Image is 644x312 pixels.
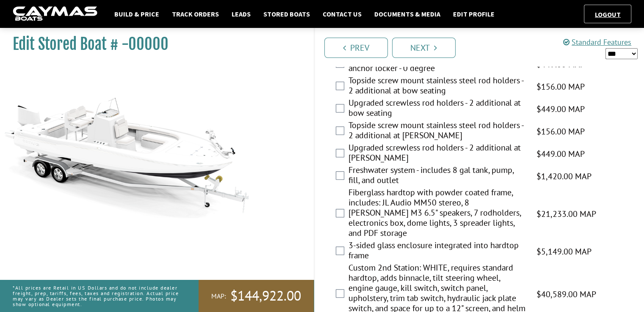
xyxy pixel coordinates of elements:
span: MAP: [211,292,226,301]
h1: Edit Stored Boat # -00000 [13,35,293,54]
span: $156.00 MAP [536,80,585,93]
span: $5,149.00 MAP [536,245,591,258]
label: Topside screw mount stainless steel rod holders - 2 additional at [PERSON_NAME] [348,120,526,142]
img: caymas-dealer-connect-2ed40d3bc7270c1d8d7ffb4b79bf05adc795679939227970def78ec6f6c03838.gif [13,6,97,22]
a: Prev [324,38,388,58]
label: Topside screw mount stainless steel rod holders - 2 additional at bow seating [348,75,526,98]
label: Upgraded screwless rod holders - 2 additional at [PERSON_NAME] [348,142,526,165]
a: Standard Features [563,37,631,47]
a: Logout [591,10,625,19]
a: MAP:$144,922.00 [199,280,314,312]
p: *All prices are Retail in US Dollars and do not include dealer freight, prep, tariffs, fees, taxe... [13,281,180,312]
label: Upgraded screwless rod holders - 2 additional at bow seating [348,98,526,120]
a: Stored Boats [259,8,314,19]
a: Track Orders [168,8,223,19]
span: $449.00 MAP [536,148,585,160]
a: Build & Price [110,8,163,19]
span: $21,233.00 MAP [536,208,596,220]
a: Next [392,38,456,58]
label: 3-sided glass enclosure integrated into hardtop frame [348,240,526,263]
a: Edit Profile [449,8,499,19]
span: $1,420.00 MAP [536,170,591,183]
span: $156.00 MAP [536,125,585,138]
span: $449.00 MAP [536,103,585,115]
a: Leads [227,8,255,19]
span: $144,922.00 [230,287,301,305]
span: $40,589.00 MAP [536,288,596,301]
a: Contact Us [318,8,366,19]
label: Fiberglass hardtop with powder coated frame, includes: JL Audio MM50 stereo, 8 [PERSON_NAME] M3 6... [348,187,526,240]
a: Documents & Media [370,8,445,19]
label: Freshwater system - includes 8 gal tank, pump, fill, and outlet [348,165,526,187]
